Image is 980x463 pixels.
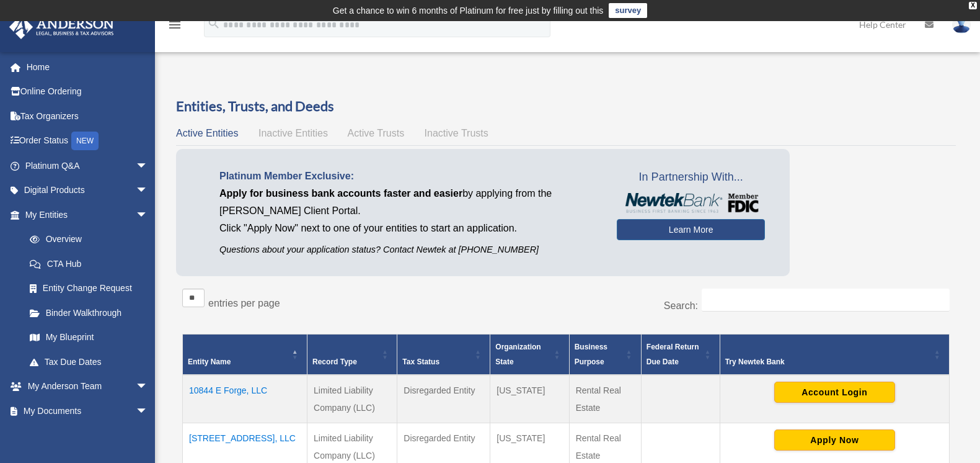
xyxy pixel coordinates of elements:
span: Inactive Trusts [425,128,488,138]
th: Organization State: Activate to sort [490,335,569,375]
a: Overview [17,227,154,252]
td: [US_STATE] [490,375,569,423]
span: Active Entities [176,128,238,138]
td: Rental Real Estate [569,375,641,423]
button: Account Login [774,382,895,403]
a: My Blueprint [17,325,161,350]
th: Entity Name: Activate to invert sorting [183,335,307,375]
a: Online Ordering [9,79,167,104]
span: Record Type [312,357,357,366]
p: Click "Apply Now" next to one of your entities to start an application. [219,220,598,237]
a: Order StatusNEW [9,128,167,154]
a: Account Login [774,387,895,397]
th: Record Type: Activate to sort [307,335,397,375]
th: Try Newtek Bank : Activate to sort [720,335,949,375]
i: menu [167,17,182,32]
a: Digital Productsarrow_drop_down [9,178,167,203]
span: Organization State [495,343,541,366]
span: arrow_drop_down [136,398,161,424]
span: Federal Return Due Date [647,343,699,366]
a: survey [609,3,647,18]
a: Entity Change Request [17,276,161,301]
a: Tax Due Dates [17,349,161,374]
p: Questions about your application status? Contact Newtek at [PHONE_NUMBER] [219,242,598,258]
td: 10844 E Forge, LLC [183,375,307,423]
a: menu [167,22,182,32]
h3: Entities, Trusts, and Deeds [176,97,956,116]
a: Learn More [617,219,765,240]
span: Apply for business bank accounts faster and easier [219,188,462,199]
p: by applying from the [PERSON_NAME] Client Portal. [219,185,598,220]
div: close [969,2,977,9]
span: Tax Status [402,357,439,366]
a: CTA Hub [17,251,161,276]
span: arrow_drop_down [136,374,161,400]
span: arrow_drop_down [136,202,161,228]
th: Federal Return Due Date: Activate to sort [641,335,720,375]
span: Entity Name [188,357,231,366]
td: Limited Liability Company (LLC) [307,375,397,423]
a: My Anderson Teamarrow_drop_down [9,374,167,399]
span: Business Purpose [575,343,607,366]
a: Binder Walkthrough [17,300,161,325]
th: Business Purpose: Activate to sort [569,335,641,375]
a: Tax Organizers [9,104,167,128]
span: arrow_drop_down [136,153,161,179]
div: Get a chance to win 6 months of Platinum for free just by filling out this [333,3,604,18]
img: NewtekBankLogoSM.png [623,193,759,213]
button: Apply Now [774,429,895,451]
a: Platinum Q&Aarrow_drop_down [9,153,167,178]
div: Try Newtek Bank [725,354,930,369]
img: Anderson Advisors Platinum Portal [6,15,118,39]
span: arrow_drop_down [136,178,161,204]
label: entries per page [208,298,280,308]
a: My Documentsarrow_drop_down [9,398,167,423]
a: My Entitiesarrow_drop_down [9,202,161,227]
a: Home [9,55,167,79]
img: User Pic [952,16,971,34]
td: Disregarded Entity [397,375,490,423]
span: Inactive Entities [258,128,328,138]
th: Tax Status: Activate to sort [397,335,490,375]
span: Active Trusts [348,128,405,138]
label: Search: [664,300,698,311]
div: NEW [71,132,99,150]
i: search [207,17,221,30]
p: Platinum Member Exclusive: [219,168,598,185]
span: In Partnership With... [617,168,765,187]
